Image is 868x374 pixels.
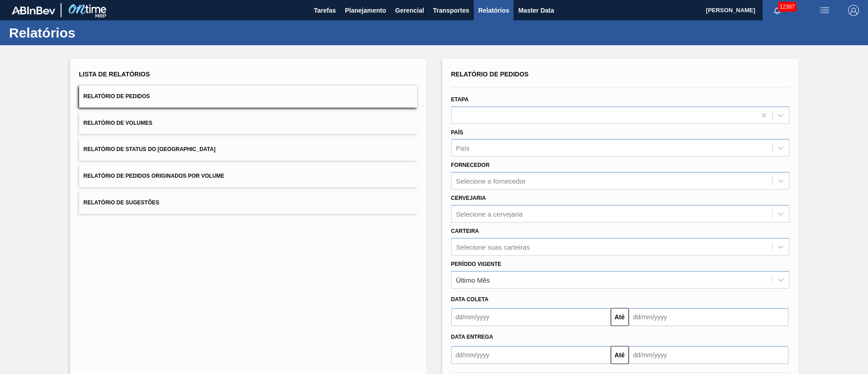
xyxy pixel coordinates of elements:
span: Tarefas [314,5,336,16]
span: Master Data [518,5,554,16]
span: 12387 [778,2,797,12]
button: Relatório de Pedidos [79,85,417,108]
label: Fornecedor [451,162,490,168]
button: Relatório de Volumes [79,112,417,134]
span: Relatório de Pedidos Originados por Volume [84,173,225,179]
div: Selecione suas carteiras [456,243,530,251]
span: Transportes [433,5,469,16]
img: userActions [819,5,830,16]
span: Relatórios [478,5,509,16]
span: Data coleta [451,296,489,303]
input: dd/mm/yyyy [451,346,611,364]
button: Relatório de Sugestões [79,192,417,214]
span: Data Entrega [451,334,493,340]
label: Carteira [451,228,479,234]
span: Lista de Relatórios [79,71,150,78]
span: Relatório de Pedidos [84,93,150,99]
img: Logout [848,5,859,16]
label: País [451,129,463,136]
div: Selecione a cervejaria [456,210,523,218]
input: dd/mm/yyyy [629,346,788,364]
h1: Relatórios [9,28,170,38]
button: Até [611,308,629,326]
div: Selecione o fornecedor [456,177,526,185]
span: Relatório de Volumes [84,120,152,126]
span: Gerencial [395,5,424,16]
span: Relatório de Sugestões [84,199,160,206]
button: Notificações [763,4,792,17]
button: Até [611,346,629,364]
input: dd/mm/yyyy [629,308,788,326]
div: Último Mês [456,276,490,284]
div: País [456,144,470,152]
span: Relatório de Pedidos [451,71,529,78]
button: Relatório de Status do [GEOGRAPHIC_DATA] [79,138,417,161]
label: Etapa [451,96,469,103]
span: Relatório de Status do [GEOGRAPHIC_DATA] [84,146,216,152]
label: Período Vigente [451,261,501,267]
input: dd/mm/yyyy [451,308,611,326]
button: Relatório de Pedidos Originados por Volume [79,165,417,187]
span: Planejamento [345,5,386,16]
label: Cervejaria [451,195,486,201]
img: TNhmsLtSVTkK8tSr43FrP2fwEKptu5GPRR3wAAAABJRU5ErkJggg== [12,6,55,14]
